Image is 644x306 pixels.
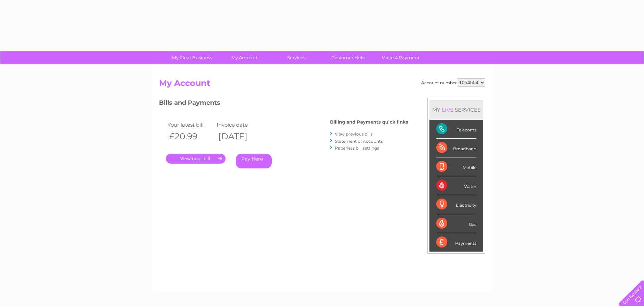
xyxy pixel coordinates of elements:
[436,120,476,139] div: Telecoms
[421,78,485,87] div: Account number
[268,51,325,64] a: Services
[436,176,476,195] div: Water
[236,154,272,168] a: Pay Here
[320,51,377,64] a: Customer Help
[216,51,272,64] a: My Account
[215,120,264,129] td: Invoice date
[215,129,264,143] th: [DATE]
[429,100,483,119] div: MY SERVICES
[372,51,429,64] a: Make A Payment
[440,106,455,113] div: LIVE
[159,98,408,110] h3: Bills and Payments
[335,131,373,137] a: View previous bills
[166,120,215,129] td: Your latest bill
[335,145,379,151] a: Paperless bill settings
[159,78,485,91] h2: My Account
[436,139,476,157] div: Broadband
[330,119,408,125] h4: Billing and Payments quick links
[166,154,226,164] a: .
[335,139,383,144] a: Statement of Accounts
[164,51,220,64] a: My Clear Business
[436,157,476,176] div: Mobile
[436,214,476,233] div: Gas
[166,129,215,143] th: £20.99
[436,195,476,214] div: Electricity
[436,233,476,252] div: Payments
